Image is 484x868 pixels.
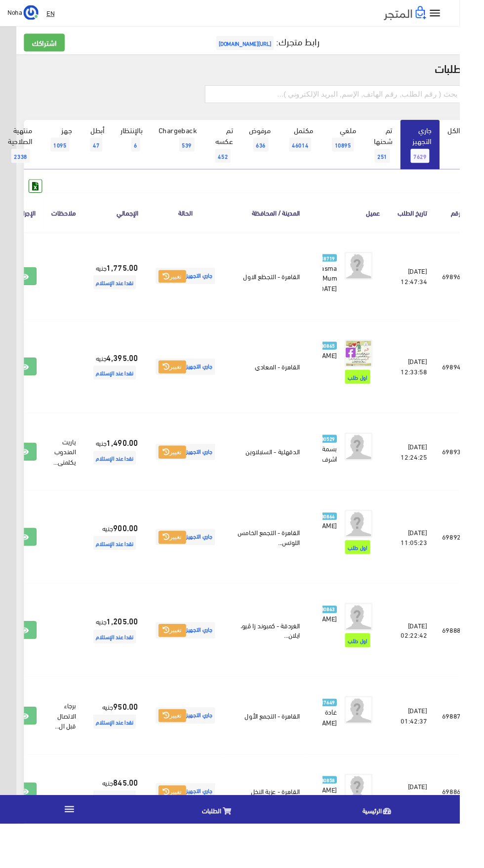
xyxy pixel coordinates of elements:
[88,245,154,337] td: جنيه
[433,157,452,172] span: 7629
[363,265,393,295] img: avatar.png
[46,713,88,795] td: برجاء الاتصال قبل ال...
[340,358,355,379] a: 30865 [PERSON_NAME]
[451,7,466,21] i: 
[225,34,336,52] a: رابط متجرك:[URL][DOMAIN_NAME]
[42,126,84,167] a: جهز1095
[336,818,355,826] span: 30858
[112,460,146,472] strong: 1,490.00
[237,713,324,795] td: القاهرة - التجمع الأول
[138,145,148,160] span: 6
[167,559,196,573] button: تغيير
[119,126,159,167] a: بالإنتظار6
[167,470,196,483] button: تغيير
[154,203,237,244] th: الحالة
[167,747,196,761] button: تغيير
[8,5,40,21] a: ... Noha
[363,667,390,682] span: اول طلب
[339,465,355,490] span: بسمة اشرف
[237,615,324,713] td: الغردقة - كمبوند زا ڤيو، ايلان...
[98,565,143,579] span: نقدا عند الإستلام
[363,815,393,845] img: avatar.png
[112,370,146,383] strong: 4,395.00
[119,737,146,750] strong: 950.00
[333,275,355,310] span: Basma Mum [DATE]
[408,203,458,244] th: تاريخ الطلب
[363,358,393,387] img: picture
[408,435,458,517] td: [DATE] 12:24:25
[88,337,154,435] td: جنيه
[315,840,484,866] a: الرئيسية
[336,268,355,276] span: 18719
[408,337,458,435] td: [DATE] 12:33:58
[324,203,408,244] th: عميل
[88,203,154,244] th: اﻹجمالي
[88,713,154,795] td: جنيه
[408,615,458,713] td: [DATE] 02:22:42
[67,846,80,859] i: 
[340,815,355,837] a: 30858 [PERSON_NAME]
[363,537,393,567] img: avatar.png
[408,713,458,795] td: [DATE] 01:42:37
[254,126,294,167] a: مرفوض636
[408,517,458,615] td: [DATE] 11:05:23
[98,753,143,768] span: نقدا عند الإستلام
[350,145,373,160] span: 10895
[46,203,88,244] th: ملاحظات
[95,145,108,160] span: 47
[340,733,355,766] a: 17649 غادة [PERSON_NAME]
[189,145,205,160] span: 539
[164,745,227,762] span: جاري التجهيز
[53,145,73,160] span: 1095
[340,456,355,488] a: 30529 بسمة اشرف
[237,245,324,337] td: القاهرة - التجظع الاول
[237,337,324,435] td: القاهرة - المعادي
[237,203,324,244] th: المدينة / المحافظة
[228,38,288,53] span: [URL][DOMAIN_NAME]
[159,126,216,167] a: Chargeback539
[146,840,315,866] a: الطلبات
[49,7,57,20] u: EN
[336,736,355,745] span: 17649
[404,6,449,21] img: .
[363,390,390,404] span: اول طلب
[25,36,68,54] a: اشتراكك
[340,635,355,657] a: 30863 [PERSON_NAME]
[164,378,227,395] span: جاري التجهيز
[46,435,88,517] td: ياريت المندوب يكلمنى...
[119,549,146,562] strong: 900.00
[164,825,227,842] span: جاري التجهيز
[167,657,196,671] button: تغيير
[88,517,154,615] td: جنيه
[213,848,233,860] span: الطلبات
[5,203,46,244] th: الإجراءات
[88,435,154,517] td: جنيه
[25,5,40,21] img: ...
[164,655,227,673] span: جاري التجهيز
[382,848,402,860] span: الرئيسية
[164,557,227,575] span: جاري التجهيز
[363,733,393,763] img: avatar.png
[336,540,355,548] span: 30864
[167,380,196,394] button: تغيير
[340,265,355,309] a: 18719 Basma Mum [DATE]
[227,157,243,172] span: 452
[395,157,411,172] span: 251
[422,126,463,179] a: جاري التجهيز7629
[12,157,32,172] span: 2338
[408,245,458,337] td: [DATE] 12:47:34
[45,5,61,23] a: EN
[339,126,384,167] a: ملغي10895
[112,648,146,660] strong: 1,205.00
[336,638,355,647] span: 30863
[98,290,143,305] span: نقدا عند الإستلام
[98,663,143,678] span: نقدا عند الإستلام
[164,282,227,299] span: جاري التجهيز
[98,475,143,490] span: نقدا عند الإستلام
[363,635,393,665] img: avatar.png
[98,385,143,400] span: نقدا عند الإستلام
[336,360,355,368] span: 30865
[363,456,393,485] img: avatar.png
[167,828,196,841] button: تغيير
[216,126,254,179] a: تم عكسه452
